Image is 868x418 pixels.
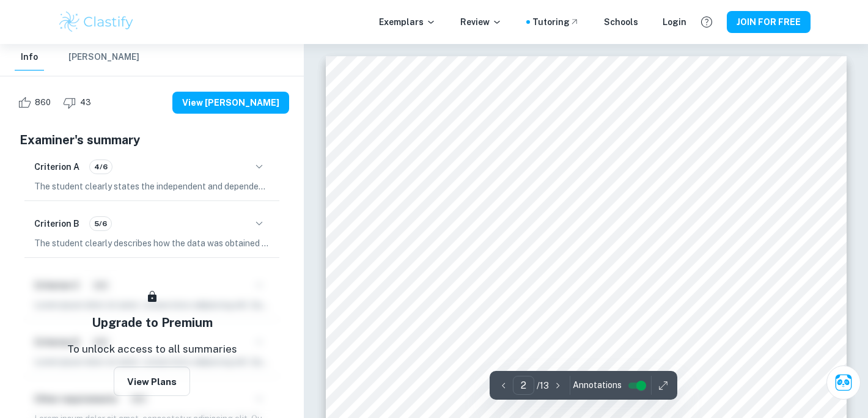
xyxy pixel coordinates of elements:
a: Tutoring [532,15,579,29]
div: Dislike [60,93,98,112]
p: The student clearly states the independent and dependent variables in the research question, howe... [34,180,270,193]
button: [PERSON_NAME] [68,44,139,71]
button: Help and Feedback [696,12,717,32]
button: Info [15,44,44,71]
p: The student clearly describes how the data was obtained and processed, providing a detailed and p... [34,237,270,250]
span: 5/6 [90,218,111,229]
button: JOIN FOR FREE [727,11,811,33]
span: 860 [28,97,57,109]
p: Review [460,15,502,29]
p: / 13 [537,379,549,392]
p: Exemplars [379,15,436,29]
h5: Upgrade to Premium [92,313,213,332]
h6: Criterion A [34,160,79,174]
button: View [PERSON_NAME] [172,92,289,114]
span: 43 [73,97,98,109]
img: Clastify logo [57,10,135,34]
div: Like [15,93,57,112]
button: Ask Clai [826,365,861,400]
h6: Criterion B [34,217,79,230]
h5: Examiner's summary [20,131,284,149]
a: Login [663,15,686,29]
span: 4/6 [90,161,112,172]
button: View Plans [114,367,190,396]
p: To unlock access to all summaries [67,342,237,358]
a: Schools [604,15,638,29]
span: Annotations [573,379,622,392]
